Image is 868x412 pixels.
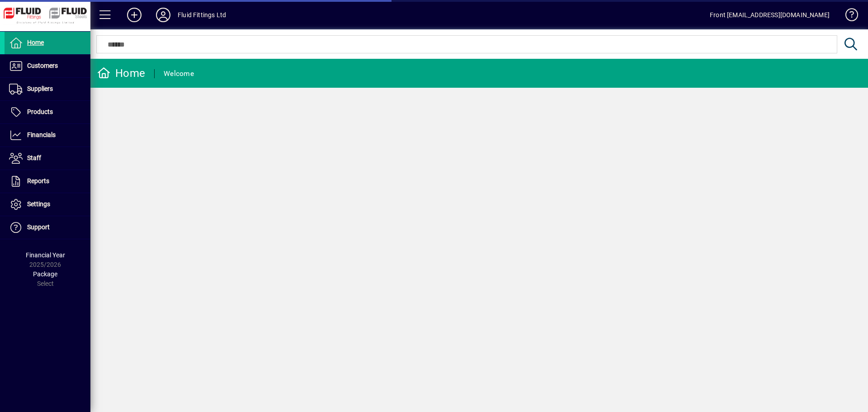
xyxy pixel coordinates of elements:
span: Staff [27,154,41,161]
a: Knowledge Base [839,2,857,31]
a: Customers [5,55,90,77]
span: Financials [27,131,56,138]
a: Products [5,101,90,123]
span: Package [33,270,57,278]
button: Profile [149,7,178,23]
span: Reports [27,177,49,185]
button: Add [120,7,149,23]
div: Welcome [164,66,194,81]
span: Customers [27,62,58,69]
span: Products [27,108,53,115]
a: Staff [5,147,90,170]
div: Fluid Fittings Ltd [178,8,226,22]
a: Financials [5,124,90,147]
span: Suppliers [27,85,53,92]
span: Support [27,223,50,231]
span: Financial Year [26,251,65,259]
a: Reports [5,170,90,193]
div: Home [97,66,145,81]
a: Settings [5,193,90,216]
a: Suppliers [5,78,90,100]
a: Support [5,216,90,239]
span: Home [27,39,44,46]
div: Front [EMAIL_ADDRESS][DOMAIN_NAME] [710,8,830,22]
span: Settings [27,200,50,208]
